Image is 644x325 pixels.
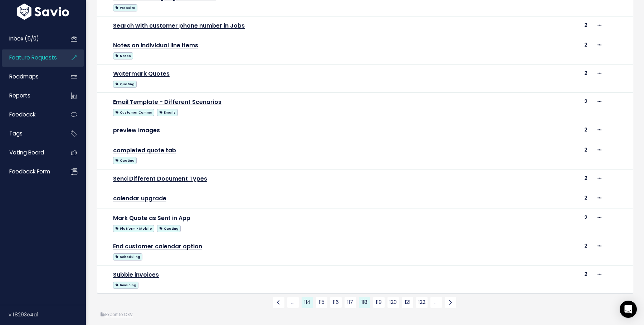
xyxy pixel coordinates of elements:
[416,297,428,308] a: 122
[488,93,592,121] td: 2
[113,41,198,49] a: Notes on individual line items
[2,106,59,123] a: Feedback
[9,54,57,61] span: Feature Requests
[488,36,592,64] td: 2
[113,156,137,164] a: Quoting
[2,87,59,104] a: Reports
[9,305,86,324] div: v.f8293e4a1
[430,297,442,308] a: …
[488,265,592,293] td: 2
[157,107,178,116] a: Emails
[113,98,221,106] a: Email Template - Different Scenarios
[2,49,59,66] a: Feature Requests
[113,70,170,78] a: Watermark Quotes
[359,297,370,308] span: 118
[113,252,142,261] a: Scheduling
[113,51,133,60] a: Notes
[15,4,71,20] img: logo-white.9d6f32f41409.svg
[113,126,160,134] a: preview images
[157,225,181,232] span: Quoting
[113,21,245,30] a: Search with customer phone number in Jobs
[113,280,138,289] a: Invoicing
[488,189,592,209] td: 2
[113,4,137,11] span: Website
[113,253,142,261] span: Scheduling
[345,297,356,308] a: 117
[113,146,176,154] a: completed quote tab
[330,297,342,308] a: 116
[113,225,154,232] span: Platform - Mobile
[387,297,399,308] a: 120
[113,79,137,88] a: Quoting
[9,73,39,80] span: Roadmaps
[488,64,592,93] td: 2
[101,312,133,317] a: Export to CSV
[9,130,23,137] span: Tags
[9,35,39,42] span: Inbox (5/0)
[9,168,50,175] span: Feedback form
[113,157,137,164] span: Quoting
[9,111,35,118] span: Feedback
[488,169,592,189] td: 2
[9,92,30,99] span: Reports
[316,297,327,308] a: 115
[113,194,166,202] a: calendar upgrade
[113,271,159,279] a: Subbie invoices
[113,224,154,233] a: Platform - Mobile
[488,16,592,36] td: 2
[9,149,44,156] span: Voting Board
[2,125,59,142] a: Tags
[113,109,154,116] span: Customer Comms
[113,175,207,183] a: Send Different Document Types
[113,282,138,289] span: Invoicing
[113,52,133,59] span: Notes
[488,237,592,265] td: 2
[2,163,59,180] a: Feedback form
[113,107,154,116] a: Customer Comms
[373,297,385,308] a: 119
[2,30,59,47] a: Inbox (5/0)
[157,109,178,116] span: Emails
[113,214,190,222] a: Mark Quote as Sent in App
[488,121,592,141] td: 2
[2,68,59,85] a: Roadmaps
[488,209,592,237] td: 2
[287,297,299,308] a: …
[113,3,137,12] a: Website
[2,144,59,161] a: Voting Board
[113,242,202,250] a: End customer calendar option
[620,301,637,318] div: Open Intercom Messenger
[488,141,592,169] td: 2
[157,224,181,233] a: Quoting
[113,81,137,88] span: Quoting
[402,297,413,308] a: 121
[302,297,313,308] a: 114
